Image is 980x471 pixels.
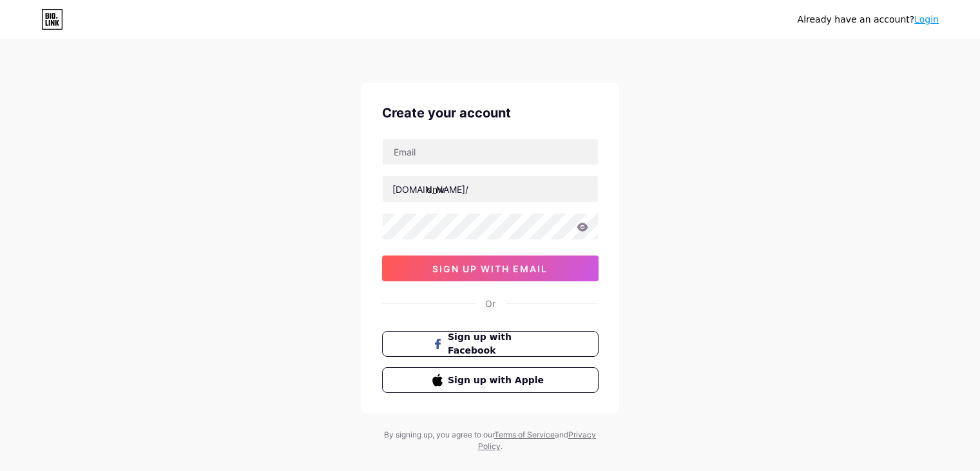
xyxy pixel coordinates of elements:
input: Email [383,139,598,165]
a: Login [914,14,939,25]
div: [DOMAIN_NAME]/ [392,183,468,196]
span: sign up with email [432,263,548,274]
span: Sign up with Facebook [448,330,548,357]
button: Sign up with Apple [382,367,599,393]
div: By signing up, you agree to our and . [381,429,600,452]
a: Terms of Service [494,430,555,439]
input: username [383,176,598,202]
button: sign up with email [382,256,599,281]
button: Sign up with Facebook [382,331,599,357]
div: Already have an account? [798,13,939,26]
span: Sign up with Apple [448,374,548,387]
div: Create your account [382,103,599,123]
div: Or [485,297,495,310]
